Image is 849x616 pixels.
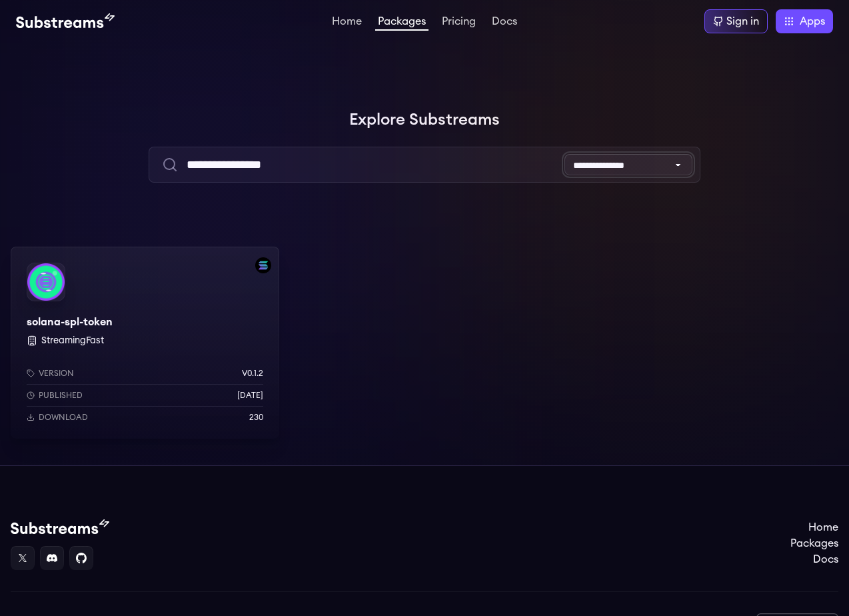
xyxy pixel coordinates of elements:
[16,13,115,29] img: Substream's logo
[726,13,759,29] div: Sign in
[242,368,263,379] p: v0.1.2
[39,368,74,379] p: Version
[11,107,838,133] h1: Explore Substreams
[375,16,428,31] a: Packages
[249,412,263,423] p: 230
[329,16,365,29] a: Home
[39,412,88,423] p: Download
[439,16,478,29] a: Pricing
[39,390,83,401] p: Published
[790,519,838,535] a: Home
[255,257,271,273] img: Filter by solana network
[489,16,520,29] a: Docs
[237,390,263,401] p: [DATE]
[11,247,279,439] a: Filter by solana networksolana-spl-tokensolana-spl-token StreamingFastVersionv0.1.2Published[DATE...
[800,13,825,29] span: Apps
[790,551,838,567] a: Docs
[790,535,838,551] a: Packages
[41,334,104,347] button: StreamingFast
[11,519,109,535] img: Substream's logo
[704,9,768,33] a: Sign in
